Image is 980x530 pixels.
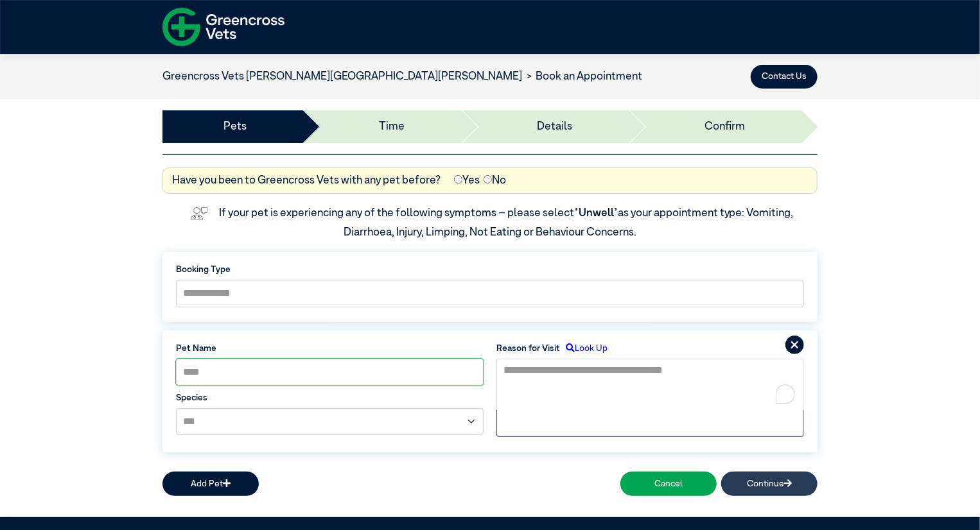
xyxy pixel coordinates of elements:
[176,342,484,355] label: Pet Name
[751,65,818,89] button: Contact Us
[620,472,717,495] button: Cancel
[162,3,284,51] img: f-logo
[176,263,804,276] label: Booking Type
[162,472,259,495] button: Add Pet
[496,359,804,410] textarea: To enrich screen reader interactions, please activate Accessibility in Grammarly extension settings
[162,69,643,85] nav: breadcrumb
[162,71,522,82] a: Greencross Vets [PERSON_NAME][GEOGRAPHIC_DATA][PERSON_NAME]
[484,173,506,189] label: No
[223,119,247,135] a: Pets
[574,208,618,219] span: “Unwell”
[484,175,492,184] input: No
[522,69,643,85] li: Book an Appointment
[454,173,480,189] label: Yes
[496,342,560,355] label: Reason for Visit
[560,342,608,355] label: Look Up
[454,175,462,184] input: Yes
[186,203,213,225] img: vet
[219,208,796,238] label: If your pet is experiencing any of the following symptoms – please select as your appointment typ...
[721,472,818,495] button: Continue
[172,173,441,189] label: Have you been to Greencross Vets with any pet before?
[176,391,484,404] label: Species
